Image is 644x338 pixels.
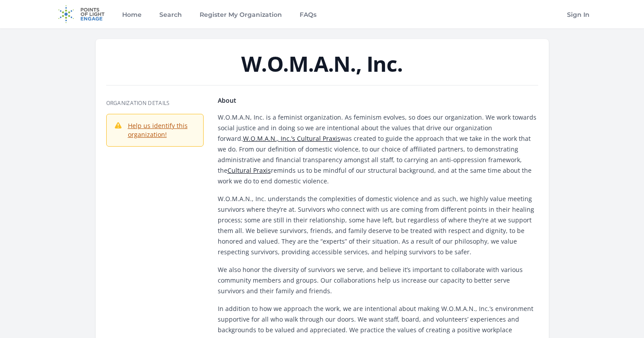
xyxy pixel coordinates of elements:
h1: W.O.M.A.N., Inc. [106,53,538,74]
h3: Organization Details [106,100,204,107]
a: W.O.M.A.N., Inc.’s Cultural Praxis [243,134,340,143]
a: Cultural Praxis [228,166,271,175]
p: W.O.M.A.N, Inc. is a feminist organization. As feminism evolves, so does our organization. We wor... [218,112,538,186]
a: Help us identify this organization! [128,121,188,139]
h4: About [218,96,538,105]
p: We also honor the diversity of survivors we serve, and believe it’s important to collaborate with... [218,264,538,296]
p: W.O.M.A.N., Inc. understands the complexities of domestic violence and as such, we highly value m... [218,194,538,257]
